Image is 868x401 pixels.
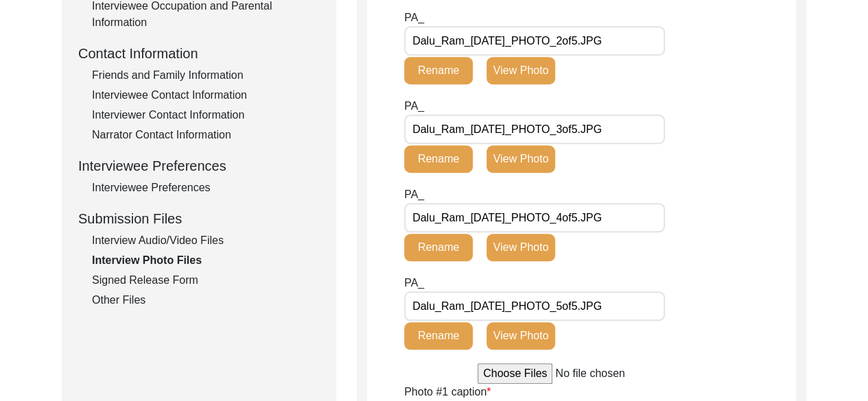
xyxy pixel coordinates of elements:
[486,145,555,173] button: View Photo
[404,234,473,261] button: Rename
[404,57,473,84] button: Rename
[92,67,320,84] div: Friends and Family Information
[92,292,320,308] div: Other Files
[78,43,320,64] div: Contact Information
[92,87,320,104] div: Interviewee Contact Information
[404,322,473,350] button: Rename
[92,232,320,249] div: Interview Audio/Video Files
[92,180,320,196] div: Interviewee Preferences
[404,12,424,23] span: PA_
[78,208,320,229] div: Submission Files
[92,252,320,269] div: Interview Photo Files
[486,57,555,84] button: View Photo
[92,272,320,289] div: Signed Release Form
[486,234,555,261] button: View Photo
[404,100,424,112] span: PA_
[78,156,320,176] div: Interviewee Preferences
[92,127,320,143] div: Narrator Contact Information
[486,322,555,350] button: View Photo
[404,277,424,289] span: PA_
[404,145,473,173] button: Rename
[404,189,424,200] span: PA_
[404,384,491,400] label: Photo #1 caption
[92,107,320,123] div: Interviewer Contact Information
